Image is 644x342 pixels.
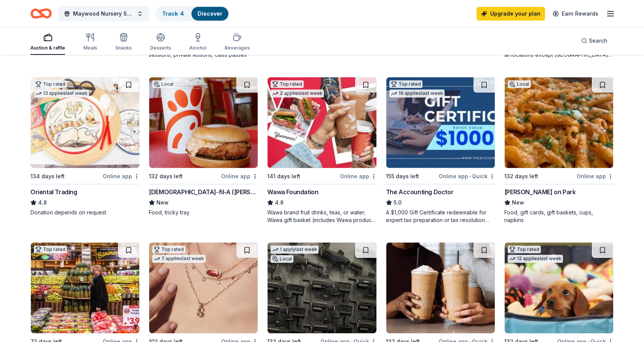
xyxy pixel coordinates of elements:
[271,246,319,254] div: 1 apply last week
[34,246,67,253] div: Top rated
[30,30,65,55] button: Auction & raffle
[103,171,140,181] div: Online app
[30,5,52,22] a: Home
[155,6,229,21] button: Track· 4Discover
[340,171,377,181] div: Online app
[267,209,376,224] div: Wawa brand fruit drinks, teas, or water; Wawa gift basket (includes Wawa products and coupons)
[225,30,250,55] button: Beverages
[548,7,603,21] a: Earn Rewards
[267,77,376,224] a: Image for Wawa FoundationTop rated2 applieslast week141 days leftOnline appWawa Foundation4.8Wawa...
[575,33,614,48] button: Search
[30,209,140,216] div: Donation depends on request
[271,255,293,263] div: Local
[504,77,614,224] a: Image for Matera’s on ParkLocal132 days leftOnline app[PERSON_NAME] on ParkNewFood, gift cards, g...
[162,10,184,17] a: Track· 4
[271,89,324,97] div: 2 applies last week
[386,77,495,224] a: Image for The Accounting DoctorTop rated19 applieslast week155 days leftOnline app•QuickThe Accou...
[30,187,77,197] div: Oriental Trading
[189,45,206,51] div: Alcohol
[477,7,545,21] a: Upgrade your plan
[386,172,419,181] div: 155 days left
[198,10,222,17] a: Discover
[30,45,65,51] div: Auction & raffle
[83,30,97,55] button: Meals
[386,243,495,333] img: Image for The Human Bean
[38,198,47,207] span: 4.8
[577,171,614,181] div: Online app
[508,255,563,263] div: 12 applies last week
[508,246,541,253] div: Top rated
[149,187,258,197] div: [DEMOGRAPHIC_DATA]-fil-A ([PERSON_NAME])
[386,187,454,197] div: The Accounting Doctor
[34,80,67,88] div: Top rated
[73,9,134,18] span: Maywood Nursery School Tricky Tray
[508,80,531,88] div: Local
[149,172,183,181] div: 132 days left
[267,187,318,197] div: Wawa Foundation
[150,30,171,55] button: Desserts
[389,89,445,97] div: 19 applies last week
[115,30,132,55] button: Snacks
[504,187,576,197] div: [PERSON_NAME] on Park
[505,77,613,168] img: Image for Matera’s on Park
[31,77,139,168] img: Image for Oriental Trading
[469,173,471,179] span: •
[589,36,607,45] span: Search
[115,45,132,51] div: Snacks
[156,198,169,207] span: New
[394,198,402,207] span: 5.0
[505,243,613,333] img: Image for BarkBox
[149,209,258,216] div: Food, tricky tray
[30,172,65,181] div: 134 days left
[152,80,175,88] div: Local
[58,6,149,21] button: Maywood Nursery School Tricky Tray
[149,243,258,333] img: Image for Kendra Scott
[504,172,538,181] div: 132 days left
[389,80,422,88] div: Top rated
[504,209,614,224] div: Food, gift cards, gift baskets, cups, napkins
[271,80,304,88] div: Top rated
[225,45,250,51] div: Beverages
[386,209,495,224] div: A $1,000 Gift Certificate redeemable for expert tax preparation or tax resolution services—recipi...
[149,77,258,216] a: Image for Chick-fil-A (Ramsey)Local132 days leftOnline app[DEMOGRAPHIC_DATA]-fil-A ([PERSON_NAME]...
[150,45,171,51] div: Desserts
[267,172,300,181] div: 141 days left
[189,30,206,55] button: Alcohol
[268,243,376,333] img: Image for Tac Ops Laser Tag
[152,246,185,253] div: Top rated
[34,89,89,97] div: 13 applies last week
[386,77,495,168] img: Image for The Accounting Doctor
[221,171,258,181] div: Online app
[30,77,140,216] a: Image for Oriental TradingTop rated13 applieslast week134 days leftOnline appOriental Trading4.8D...
[83,45,97,51] div: Meals
[439,171,495,181] div: Online app Quick
[275,198,284,207] span: 4.8
[31,243,139,333] img: Image for Wegmans
[152,255,206,263] div: 7 applies last week
[512,198,524,207] span: New
[149,77,258,168] img: Image for Chick-fil-A (Ramsey)
[268,77,376,168] img: Image for Wawa Foundation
